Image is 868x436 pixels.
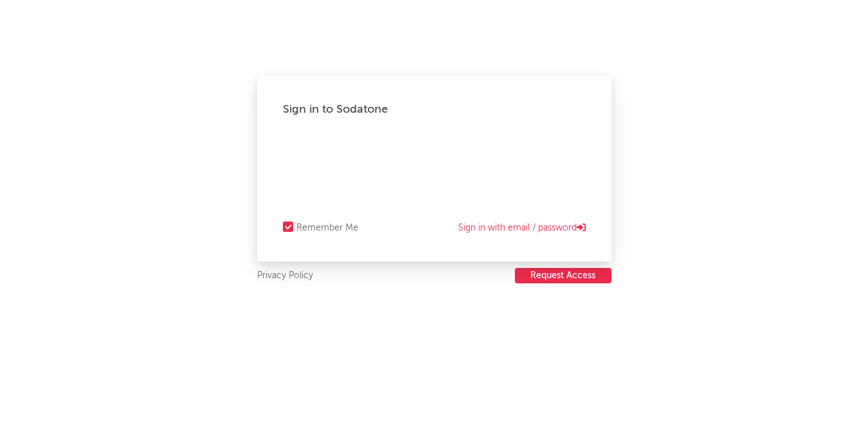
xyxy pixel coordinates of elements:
[458,220,586,236] a: Sign in with email / password
[515,268,612,283] button: Request Access
[257,268,313,284] a: Privacy Policy
[296,220,358,236] div: Remember Me
[283,102,586,117] div: Sign in to Sodatone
